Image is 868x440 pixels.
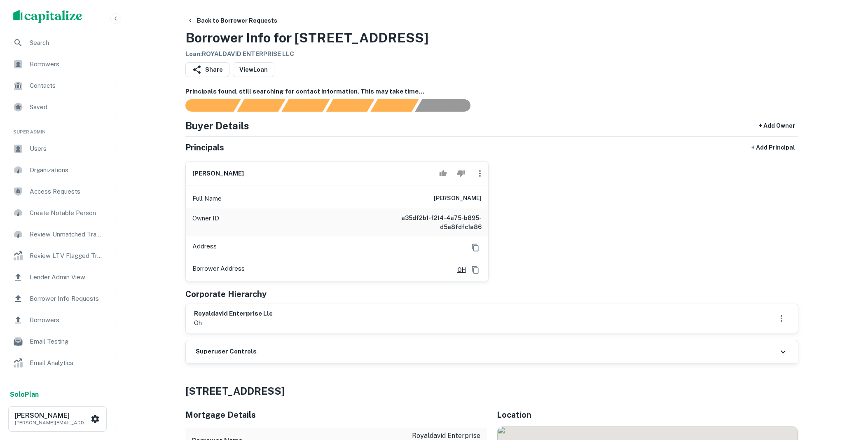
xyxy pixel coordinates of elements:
[30,294,103,304] span: Borrower Info Requests
[497,409,798,421] h5: Location
[185,28,428,48] h3: Borrower Info for [STREET_ADDRESS]
[469,241,482,254] button: Copy Address
[454,165,468,182] button: Reject
[15,412,89,419] h6: [PERSON_NAME]
[7,182,108,201] a: Access Requests
[185,49,428,59] h6: Loan : ROYALDAVID ENTERPRISE LLC
[383,213,482,232] h6: a35df2b1-f214-4a75-b895-d5a8fdfc1a86
[30,38,103,48] span: Search
[451,265,466,274] a: OH
[7,119,108,139] li: Super Admin
[185,409,487,421] h5: Mortgage Details
[7,76,108,96] a: Contacts
[13,10,82,23] img: capitalize-logo.png
[30,315,103,325] span: Borrowers
[192,169,244,178] h6: [PERSON_NAME]
[15,419,89,426] p: [PERSON_NAME][EMAIL_ADDRESS][DOMAIN_NAME]
[30,229,103,239] span: Review Unmatched Transactions
[185,118,249,133] h4: Buyer Details
[192,213,219,232] p: Owner ID
[192,264,245,276] p: Borrower Address
[233,62,274,77] a: ViewLoan
[469,264,482,276] button: Copy Address
[7,54,108,74] a: Borrowers
[7,139,108,159] a: Users
[7,310,108,330] a: Borrowers
[185,141,224,154] h5: Principals
[756,118,798,133] button: + Add Owner
[10,391,39,398] strong: Solo Plan
[196,347,257,356] h6: Superuser Controls
[185,87,798,96] h6: Principals found, still searching for contact information. This may take time...
[8,406,107,432] button: [PERSON_NAME][PERSON_NAME][EMAIL_ADDRESS][DOMAIN_NAME]
[7,203,108,223] a: Create Notable Person
[7,33,108,53] a: Search
[436,165,450,182] button: Accept
[30,165,103,175] span: Organizations
[30,208,103,218] span: Create Notable Person
[30,272,103,282] span: Lender Admin View
[7,289,108,309] a: Borrower Info Requests
[281,99,330,112] div: Documents found, AI parsing details...
[175,99,237,112] div: Sending borrower request to AI...
[237,99,285,112] div: Your request is received and processing...
[192,194,222,204] p: Full Name
[185,384,798,398] h4: [STREET_ADDRESS]
[194,309,273,318] h6: royaldavid enterprise llc
[30,144,103,154] span: Users
[415,99,480,112] div: AI fulfillment process complete.
[10,390,39,400] a: SoloPlan
[370,99,419,112] div: Principals found, still searching for contact information. This may take time...
[7,246,108,266] a: Review LTV Flagged Transactions
[7,97,108,117] a: Saved
[194,318,273,328] p: oh
[30,102,103,112] span: Saved
[7,353,108,373] a: Email Analytics
[7,160,108,180] a: Organizations
[326,99,374,112] div: Principals found, AI now looking for contact information...
[7,332,108,351] a: Email Testing
[748,140,798,155] button: + Add Principal
[30,59,103,69] span: Borrowers
[434,194,482,204] h6: [PERSON_NAME]
[30,358,103,368] span: Email Analytics
[192,241,217,254] p: Address
[7,267,108,287] a: Lender Admin View
[30,251,103,261] span: Review LTV Flagged Transactions
[7,225,108,244] a: Review Unmatched Transactions
[30,337,103,346] span: Email Testing
[30,81,103,91] span: Contacts
[185,288,267,300] h5: Corporate Hierarchy
[184,13,281,28] button: Back to Borrower Requests
[827,374,868,414] iframe: Chat Widget
[185,62,229,77] button: Share
[30,187,103,197] span: Access Requests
